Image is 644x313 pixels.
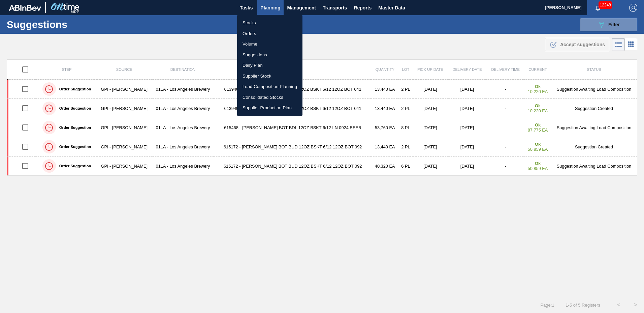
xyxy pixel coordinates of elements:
[237,81,302,92] a: Load Composition Planning
[237,92,302,103] a: Consolidated Stocks
[237,39,302,50] a: Volume
[237,60,302,71] a: Daily Plan
[237,28,302,39] a: Orders
[237,18,302,28] a: Stocks
[237,103,302,113] a: Supplier Production Plan
[237,50,302,60] a: Suggestions
[237,71,302,82] a: Supplier Stock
